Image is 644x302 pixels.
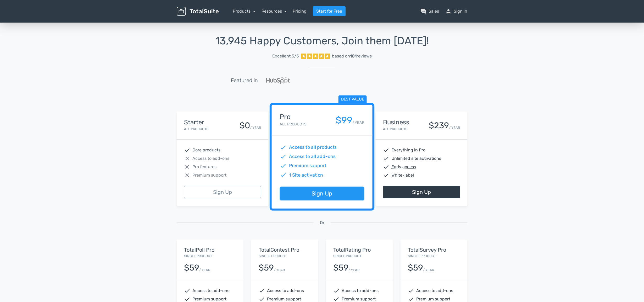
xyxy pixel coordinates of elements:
span: Access to add-ons [342,288,379,294]
a: Sign Up [184,186,261,198]
span: check [184,288,190,294]
h4: Pro [280,113,306,121]
span: check [383,172,389,178]
span: Access to add-ons [416,288,453,294]
small: / YEAR [352,120,364,125]
img: Hubspot [266,77,290,84]
div: $59 [408,263,423,272]
div: $239 [429,121,449,130]
span: Unlimited site activations [391,155,441,162]
small: Single Product [259,254,287,258]
div: $59 [333,263,348,272]
small: Single Product [184,254,212,258]
span: check [184,147,190,153]
span: Everything in Pro [391,147,425,153]
span: Access to add-ons [192,288,229,294]
span: check [280,162,286,169]
a: Pricing [293,8,307,14]
span: Access to add-ons [267,288,304,294]
span: check [408,288,414,294]
span: check [383,155,389,162]
div: $59 [259,263,274,272]
small: / YEAR [199,267,210,272]
span: Or [320,220,324,226]
div: $59 [184,263,199,272]
small: All Products [280,122,306,126]
small: / YEAR [423,267,434,272]
span: Best value [338,96,367,104]
small: / YEAR [449,125,460,130]
span: close [184,155,190,162]
span: question_answer [420,8,426,14]
span: check [280,144,286,151]
small: Single Product [408,254,436,258]
a: personSign in [445,8,467,14]
abbr: White-label [391,172,414,178]
a: Sign Up [280,187,364,201]
span: Premium support [192,172,226,178]
small: Single Product [333,254,361,258]
h5: TotalContest Pro [259,247,311,253]
span: person [445,8,452,14]
span: check [333,288,340,294]
h5: TotalSurvey Pro [408,247,460,253]
a: question_answerSales [420,8,439,14]
div: $0 [240,121,250,130]
span: 1 Site activation [289,172,323,178]
a: Start for Free [313,6,346,16]
abbr: Early access [391,164,416,170]
span: Access to all products [289,144,337,151]
h4: Starter [184,119,208,126]
small: All Products [184,127,208,131]
a: Products [233,9,255,14]
h5: TotalPoll Pro [184,247,236,253]
span: check [383,147,389,153]
span: Pro features [192,164,216,170]
a: Excellent 5/5 based on101reviews [177,51,467,61]
abbr: Core products [192,147,220,153]
strong: 101 [350,54,357,59]
span: close [184,172,190,178]
span: close [184,164,190,170]
h5: TotalRating Pro [333,247,385,253]
span: check [383,164,389,170]
h1: 13,945 Happy Customers, Join them [DATE]! [177,35,467,47]
span: check [280,153,286,160]
span: Access to add-ons [192,155,229,162]
h5: Featured in [231,77,258,83]
span: check [280,172,286,178]
span: Access to all add-ons [289,153,336,160]
a: Resources [262,9,287,14]
small: / YEAR [250,125,261,130]
small: All Products [383,127,407,131]
small: / YEAR [348,267,359,272]
span: Excellent 5/5 [272,53,299,59]
h4: Business [383,119,409,126]
a: Sign Up [383,186,460,198]
div: $99 [336,115,352,125]
span: check [259,288,265,294]
small: / YEAR [274,267,285,272]
img: TotalSuite for WordPress [177,7,219,16]
div: based on reviews [332,53,372,59]
span: Premium support [289,162,326,169]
